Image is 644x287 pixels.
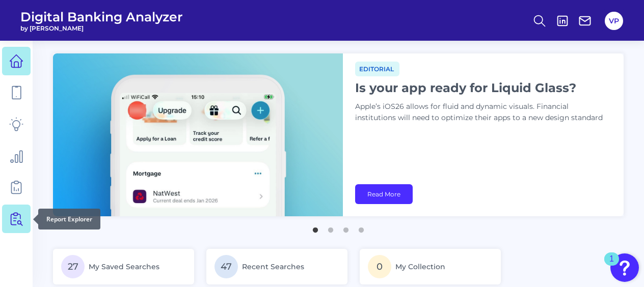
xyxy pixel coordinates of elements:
[38,209,100,229] div: Report Explorer
[609,259,614,272] div: 1
[310,222,320,233] button: 1
[20,24,183,32] span: by [PERSON_NAME]
[355,80,610,95] h1: Is your app ready for Liquid Glass?
[360,249,501,284] a: 0My Collection
[61,255,85,278] span: 27
[326,222,336,233] button: 2
[610,253,639,282] button: Open Resource Center, 1 new notification
[355,62,399,76] span: Editorial
[355,64,399,73] a: Editorial
[395,262,445,271] span: My Collection
[89,262,159,271] span: My Saved Searches
[341,222,351,233] button: 3
[20,9,183,24] span: Digital Banking Analyzer
[214,255,238,278] span: 47
[53,53,343,216] img: bannerImg
[605,12,623,30] button: VP
[53,249,194,284] a: 27My Saved Searches
[355,101,610,124] p: Apple’s iOS26 allows for fluid and dynamic visuals. Financial institutions will need to optimize ...
[356,222,366,233] button: 4
[368,255,391,278] span: 0
[355,184,413,204] a: Read More
[242,262,304,271] span: Recent Searches
[206,249,347,284] a: 47Recent Searches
